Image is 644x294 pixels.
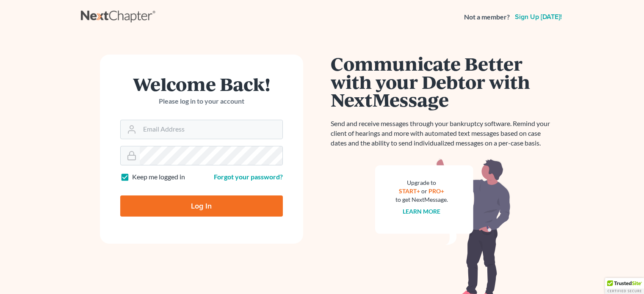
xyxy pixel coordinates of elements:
p: Please log in to your account [120,96,283,106]
a: Sign up [DATE]! [513,14,564,20]
input: Log In [120,195,283,217]
a: START+ [399,187,420,195]
h1: Communicate Better with your Debtor with NextMessage [331,55,555,109]
a: Forgot your password? [214,173,283,181]
label: Keep me logged in [132,172,185,182]
strong: Not a member? [464,12,510,22]
a: PRO+ [428,187,444,195]
h1: Welcome Back! [120,75,283,93]
input: Email Address [140,120,282,139]
span: or [421,187,427,195]
a: Learn more [403,208,440,215]
p: Send and receive messages through your bankruptcy software. Remind your client of hearings and mo... [331,119,555,148]
div: to get NextMessage. [395,195,448,204]
div: TrustedSite Certified [605,278,644,294]
div: Upgrade to [395,179,448,187]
